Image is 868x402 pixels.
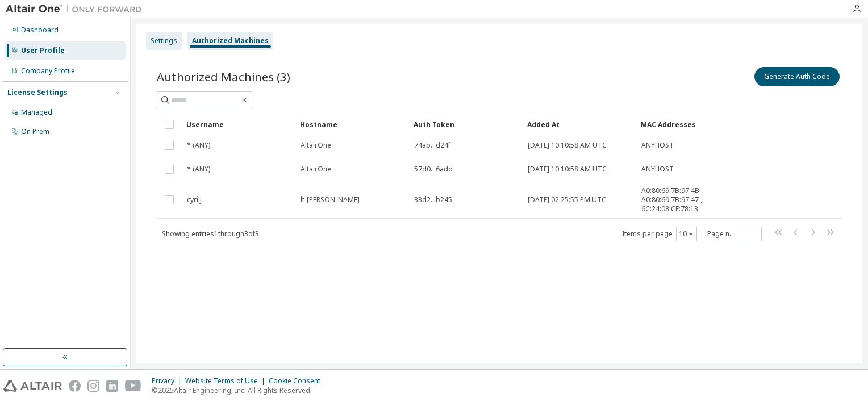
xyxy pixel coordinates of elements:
[106,380,118,392] img: linkedin.svg
[527,115,632,133] div: Added At
[641,186,722,213] span: A0:80:69:7B:97:4B , A0:80:69:7B:97:47 , 6C:24:08:CF:78:13
[21,127,49,136] div: On Prem
[21,66,75,76] div: Company Profile
[187,141,210,150] span: * (ANY)
[152,376,185,386] div: Privacy
[7,88,68,97] div: License Settings
[414,115,518,133] div: Auth Token
[157,69,290,85] span: Authorized Machines (3)
[21,108,52,117] div: Managed
[69,380,81,392] img: facebook.svg
[187,165,210,174] span: * (ANY)
[414,141,450,150] span: 74ab...d24f
[528,141,607,150] span: [DATE] 10:10:58 AM UTC
[679,229,694,238] button: 10
[641,141,674,150] span: ANYHOST
[528,165,607,174] span: [DATE] 10:10:58 AM UTC
[187,195,202,204] span: cyrilj
[641,115,723,133] div: MAC Addresses
[754,67,840,86] button: Generate Auth Code
[301,165,331,174] span: AltairOne
[301,141,331,150] span: AltairOne
[125,380,141,392] img: youtube.svg
[301,195,360,204] span: lt-[PERSON_NAME]
[528,195,606,204] span: [DATE] 02:25:55 PM UTC
[21,26,59,35] div: Dashboard
[269,376,327,386] div: Cookie Consent
[414,165,453,174] span: 57d0...6add
[300,115,404,133] div: Hostname
[707,227,762,241] span: Page n.
[162,229,259,238] span: Showing entries 1 through 3 of 3
[87,380,99,392] img: instagram.svg
[21,46,65,55] div: User Profile
[192,36,269,45] div: Authorized Machines
[641,165,674,174] span: ANYHOST
[186,115,291,133] div: Username
[185,376,269,386] div: Website Terms of Use
[414,195,452,204] span: 33d2...b245
[151,36,177,45] div: Settings
[152,386,327,395] p: © 2025 Altair Engineering, Inc. All Rights Reserved.
[6,3,148,15] img: Altair One
[622,227,697,241] span: Items per page
[3,380,62,392] img: altair_logo.svg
